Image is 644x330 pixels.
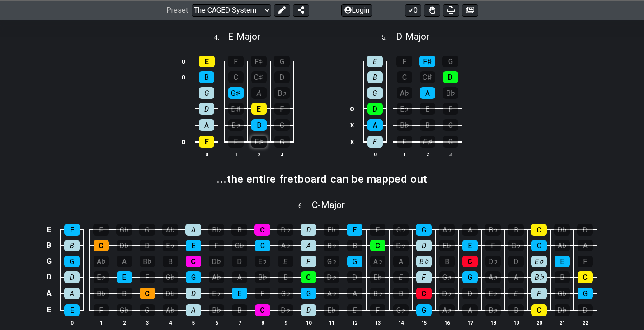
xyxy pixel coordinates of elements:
div: B♭ [274,87,290,99]
div: G [462,271,478,283]
div: B [64,240,80,251]
div: C [462,256,478,267]
div: G [347,256,362,267]
div: G [416,224,432,236]
div: B♭ [397,119,412,131]
td: E [43,302,54,319]
div: B♭ [209,304,224,316]
th: 22 [573,318,597,327]
div: A♭ [209,271,224,283]
div: G [301,288,316,299]
td: o [178,69,189,85]
div: A♭ [162,224,178,236]
div: G [274,136,290,148]
div: D [186,288,201,299]
div: B [420,119,435,131]
div: D [416,240,432,251]
th: 13 [366,318,389,327]
div: D [578,304,593,316]
div: B♭ [485,224,501,236]
div: B [439,256,455,267]
div: D [274,71,290,83]
div: G [578,288,593,299]
div: D [199,103,214,115]
div: C [228,71,244,83]
div: F [370,304,385,316]
div: C♯ [420,71,435,83]
td: o [347,101,357,117]
th: 1 [224,150,247,159]
div: G [443,136,458,148]
div: D♭ [555,304,570,316]
div: G♭ [278,288,293,299]
div: B [232,304,247,316]
div: D♭ [393,240,409,251]
th: 12 [343,318,366,327]
div: E [347,224,362,236]
div: F [370,224,385,236]
td: A [43,285,54,302]
div: G [64,256,80,267]
div: F♯ [251,56,267,67]
div: A♭ [485,271,501,283]
div: E [347,304,362,316]
span: Preset [166,6,188,14]
td: x [347,133,357,150]
div: B [117,288,132,299]
div: A♭ [94,256,109,267]
div: D [508,256,524,267]
div: A♭ [397,87,412,99]
th: 3 [439,150,462,159]
th: 17 [458,318,481,327]
div: D [443,71,458,83]
div: B [251,119,267,131]
h2: ...the entire fretboard can be mapped out [216,174,428,184]
div: F [397,136,412,148]
th: 14 [389,318,412,327]
th: 0 [363,150,386,159]
span: 6 . [298,201,312,211]
div: F [255,288,270,299]
div: G [367,87,383,99]
th: 2 [416,150,439,159]
div: E [420,103,435,115]
div: E♭ [94,271,109,283]
th: 11 [320,318,343,327]
td: E [43,222,54,237]
div: D♭ [117,240,132,251]
div: E♭ [255,256,270,267]
div: B [199,71,214,83]
th: 7 [228,318,251,327]
div: C [94,240,109,251]
div: E [462,240,478,251]
td: x [347,116,357,133]
th: 3 [270,150,293,159]
div: E♭ [370,271,385,283]
div: C [416,288,432,299]
div: C [255,304,270,316]
div: C [140,288,155,299]
button: Print [443,4,459,16]
div: A [186,304,201,316]
th: 8 [251,318,274,327]
th: 0 [61,318,84,327]
div: B [231,224,247,236]
div: A [462,224,478,236]
div: G [139,224,155,236]
div: E♭ [485,288,501,299]
div: D♭ [439,288,455,299]
div: F [94,304,109,316]
button: Share Preset [293,4,309,16]
th: 20 [527,318,550,327]
div: F [301,256,316,267]
div: E [367,56,383,67]
div: B♭ [208,224,224,236]
div: D♭ [554,224,570,236]
div: G [416,304,432,316]
td: D [43,269,54,285]
div: C [301,271,316,283]
button: 0 [405,4,421,16]
div: D [367,103,383,115]
div: F [209,240,224,251]
div: C [397,71,412,83]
